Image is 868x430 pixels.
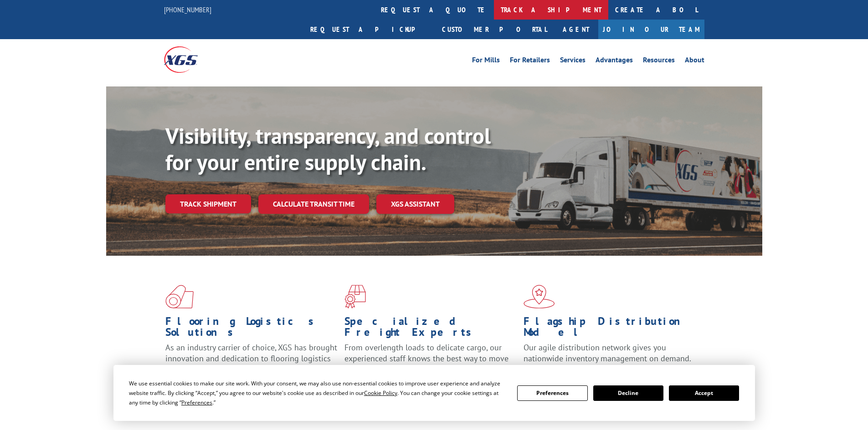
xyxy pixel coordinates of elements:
span: Cookie Policy [364,389,397,397]
img: xgs-icon-total-supply-chain-intelligence-red [165,285,194,309]
button: Decline [593,385,663,401]
a: Request a pickup [303,20,435,39]
a: XGS ASSISTANT [376,194,454,214]
button: Accept [669,385,739,401]
p: From overlength loads to delicate cargo, our experienced staff knows the best way to move your fr... [344,342,517,383]
a: Track shipment [165,194,251,213]
a: Calculate transit time [258,194,369,214]
a: Join Our Team [598,20,704,39]
h1: Flagship Distribution Model [524,316,696,342]
h1: Flooring Logistics Solutions [165,316,338,342]
a: For Mills [472,56,500,66]
div: We use essential cookies to make our site work. With your consent, we may also use non-essential ... [129,379,506,407]
a: Customer Portal [435,20,554,39]
b: Visibility, transparency, and control for your entire supply chain. [165,121,491,176]
img: xgs-icon-focused-on-flooring-red [344,285,366,309]
img: xgs-icon-flagship-distribution-model-red [524,285,555,309]
span: As an industry carrier of choice, XGS has brought innovation and dedication to flooring logistics... [165,342,337,374]
button: Preferences [517,385,587,401]
a: About [685,56,704,66]
div: Cookie Consent Prompt [113,365,755,421]
a: Agent [554,20,598,39]
span: Our agile distribution network gives you nationwide inventory management on demand. [524,342,691,364]
a: For Retailers [510,56,550,66]
a: Services [560,56,586,66]
span: Preferences [181,399,212,406]
a: Advantages [596,56,633,66]
a: [PHONE_NUMBER] [164,5,211,14]
h1: Specialized Freight Experts [344,316,517,342]
a: Resources [643,56,675,66]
